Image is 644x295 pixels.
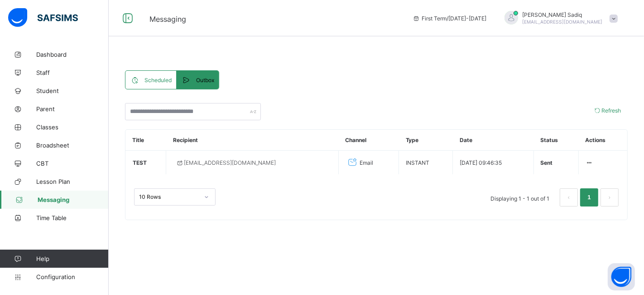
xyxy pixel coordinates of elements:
[453,130,533,151] th: Date
[495,11,622,26] div: AbubakarSadiq
[36,160,109,167] span: CBT
[36,87,109,94] span: Student
[560,188,578,206] button: prev page
[399,130,453,151] th: Type
[413,15,486,22] span: session/term information
[360,159,374,166] span: Email
[36,123,109,131] span: Classes
[166,130,338,151] th: Recipient
[8,8,78,27] img: safsims
[36,105,109,113] span: Parent
[36,142,109,149] span: Broadsheet
[36,51,109,58] span: Dashboard
[453,151,533,175] td: [DATE] 09:46:35
[608,263,635,290] button: Open asap
[533,130,578,151] th: Status
[484,188,556,206] li: Displaying 1 - 1 out of 1
[523,11,603,18] span: [PERSON_NAME] Sadiq
[149,15,186,24] span: Messaging
[346,157,359,168] i: Email Channel
[578,130,627,151] th: Actions
[133,159,147,166] b: TEST
[585,192,593,203] a: 1
[38,196,109,203] span: Messaging
[541,159,553,166] span: Sent
[144,77,172,84] span: Scheduled
[36,255,108,262] span: Help
[126,130,166,151] th: Title
[196,77,214,84] span: Outbox
[523,19,603,25] span: [EMAIL_ADDRESS][DOMAIN_NAME]
[36,69,109,76] span: Staff
[176,159,276,166] span: [EMAIL_ADDRESS][DOMAIN_NAME]
[601,107,621,114] span: Refresh
[36,178,109,185] span: Lesson Plan
[399,151,453,175] td: INSTANT
[580,188,598,206] li: 1
[338,130,399,151] th: Channel
[36,273,108,280] span: Configuration
[587,103,628,118] div: reFreseh
[601,188,619,206] li: 下一页
[560,188,578,206] li: 上一页
[36,214,109,221] span: Time Table
[139,194,199,201] div: 10 Rows
[601,188,619,206] button: next page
